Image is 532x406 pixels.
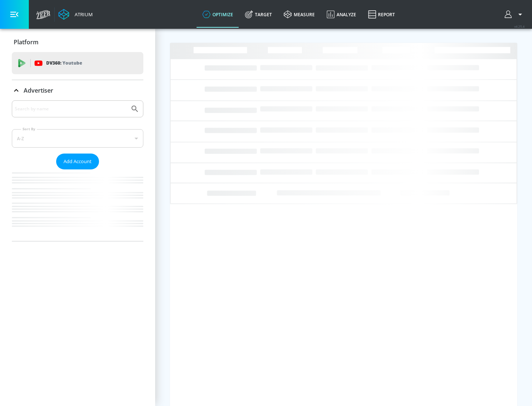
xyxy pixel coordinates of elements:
div: Advertiser [12,80,143,101]
a: optimize [197,1,239,28]
span: Add Account [64,157,92,166]
div: Advertiser [12,100,143,241]
div: A-Z [12,129,143,148]
input: Search by name [15,104,127,114]
p: Youtube [62,59,82,67]
div: DV360: Youtube [12,52,143,74]
button: Add Account [56,154,99,169]
p: Platform [14,38,38,46]
nav: list of Advertiser [12,169,143,241]
div: Atrium [72,11,93,18]
a: Analyze [321,1,362,28]
p: Advertiser [24,86,53,94]
a: measure [278,1,321,28]
a: Target [239,1,278,28]
a: Report [362,1,401,28]
p: DV360: [46,59,82,67]
span: v 4.25.4 [514,24,525,28]
a: Atrium [58,9,93,20]
div: Platform [12,32,143,52]
label: Sort By [21,127,37,131]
